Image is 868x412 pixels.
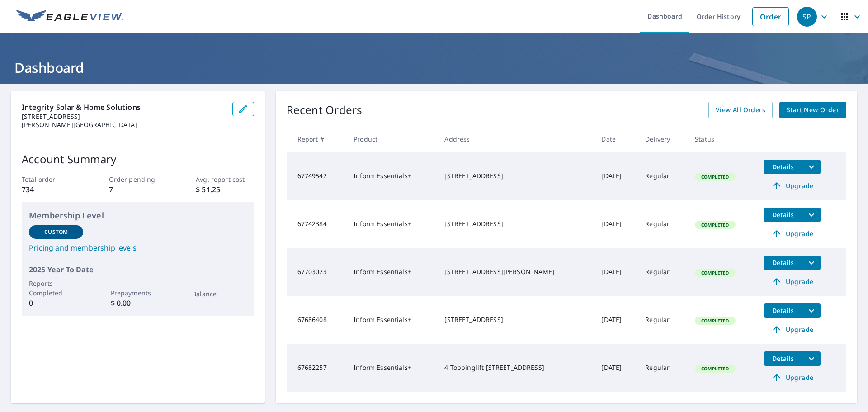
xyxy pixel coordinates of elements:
[11,58,857,77] h1: Dashboard
[196,184,254,195] p: $ 51.25
[708,102,773,118] a: View All Orders
[22,113,225,121] p: [STREET_ADDRESS]
[779,102,846,118] a: Start New Order
[346,248,437,296] td: Inform Essentials+
[769,354,797,363] span: Details
[638,248,688,296] td: Regular
[346,126,437,152] th: Product
[196,175,254,184] p: Avg. report cost
[764,351,802,366] button: detailsBtn-67682257
[594,200,638,248] td: [DATE]
[696,317,734,324] span: Completed
[638,344,688,392] td: Regular
[22,121,225,129] p: [PERSON_NAME][GEOGRAPHIC_DATA]
[44,228,68,236] p: Custom
[769,372,815,383] span: Upgrade
[764,303,802,318] button: detailsBtn-67686408
[594,126,638,152] th: Date
[638,200,688,248] td: Regular
[287,296,347,344] td: 67686408
[29,264,247,275] p: 2025 Year To Date
[769,210,797,219] span: Details
[444,363,587,372] div: 4 Toppinglift [STREET_ADDRESS]
[287,344,347,392] td: 67682257
[192,289,246,298] p: Balance
[16,10,123,24] img: EV Logo
[22,184,80,195] p: 734
[752,7,789,26] a: Order
[802,303,821,318] button: filesDropdownBtn-67686408
[769,162,797,171] span: Details
[287,248,347,296] td: 67703023
[802,208,821,222] button: filesDropdownBtn-67742384
[638,126,688,152] th: Delivery
[764,370,821,385] a: Upgrade
[764,227,821,241] a: Upgrade
[716,104,765,116] span: View All Orders
[764,322,821,337] a: Upgrade
[594,152,638,200] td: [DATE]
[764,160,802,174] button: detailsBtn-67749542
[769,324,815,335] span: Upgrade
[638,152,688,200] td: Regular
[797,7,817,27] div: SP
[346,152,437,200] td: Inform Essentials+
[769,276,815,287] span: Upgrade
[29,298,83,308] p: 0
[29,242,247,253] a: Pricing and membership levels
[29,209,247,222] p: Membership Level
[787,104,839,116] span: Start New Order
[638,296,688,344] td: Regular
[696,222,734,228] span: Completed
[346,344,437,392] td: Inform Essentials+
[764,179,821,193] a: Upgrade
[444,219,587,228] div: [STREET_ADDRESS]
[764,256,802,270] button: detailsBtn-67703023
[22,102,225,113] p: Integrity Solar & Home Solutions
[109,184,167,195] p: 7
[444,267,587,276] div: [STREET_ADDRESS][PERSON_NAME]
[346,296,437,344] td: Inform Essentials+
[594,248,638,296] td: [DATE]
[769,180,815,191] span: Upgrade
[764,208,802,222] button: detailsBtn-67742384
[22,175,80,184] p: Total order
[444,171,587,180] div: [STREET_ADDRESS]
[696,174,734,180] span: Completed
[802,256,821,270] button: filesDropdownBtn-67703023
[764,275,821,289] a: Upgrade
[287,126,347,152] th: Report #
[111,298,165,308] p: $ 0.00
[769,258,797,267] span: Details
[594,296,638,344] td: [DATE]
[802,351,821,366] button: filesDropdownBtn-67682257
[109,175,167,184] p: Order pending
[287,102,363,118] p: Recent Orders
[769,306,797,315] span: Details
[594,344,638,392] td: [DATE]
[111,288,165,298] p: Prepayments
[346,200,437,248] td: Inform Essentials+
[437,126,594,152] th: Address
[444,315,587,324] div: [STREET_ADDRESS]
[29,279,83,298] p: Reports Completed
[696,270,734,276] span: Completed
[769,228,815,239] span: Upgrade
[22,151,254,167] p: Account Summary
[802,160,821,174] button: filesDropdownBtn-67749542
[688,126,757,152] th: Status
[287,152,347,200] td: 67749542
[696,365,734,372] span: Completed
[287,200,347,248] td: 67742384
